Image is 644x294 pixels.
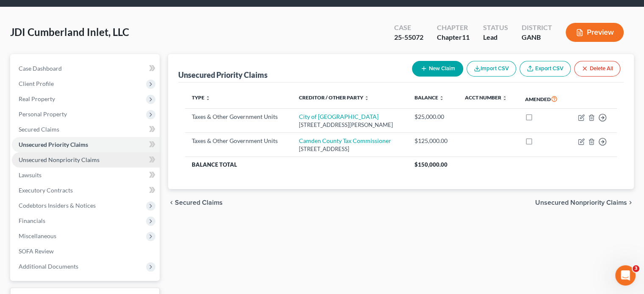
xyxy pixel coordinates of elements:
div: GANB [522,33,552,42]
a: Acct Number unfold_more [465,94,507,101]
button: Delete All [574,61,620,77]
button: Import CSV [467,61,516,77]
span: 11 [462,33,470,41]
span: SOFA Review [19,247,54,255]
span: Case Dashboard [19,65,62,72]
i: unfold_more [502,96,507,101]
div: [STREET_ADDRESS][PERSON_NAME] [299,121,401,129]
div: Status [483,23,508,33]
span: JDI Cumberland Inlet, LLC [10,26,129,38]
i: chevron_left [168,199,175,206]
span: 3 [633,265,639,272]
i: unfold_more [205,96,210,101]
span: Real Property [19,95,55,102]
span: Executory Contracts [19,187,73,194]
span: Additional Documents [19,263,78,270]
th: Amended [518,89,568,109]
a: Secured Claims [12,122,160,137]
button: Preview [566,23,624,42]
a: Executory Contracts [12,183,160,198]
a: Case Dashboard [12,61,160,76]
div: Unsecured Priority Claims [178,70,268,80]
div: Taxes & Other Government Units [192,137,285,145]
div: $25,000.00 [415,113,451,121]
span: Unsecured Priority Claims [19,141,88,148]
a: Export CSV [520,61,571,77]
div: Taxes & Other Government Units [192,113,285,121]
div: $125,000.00 [415,137,451,145]
span: Unsecured Nonpriority Claims [19,156,100,163]
a: Type unfold_more [192,94,210,101]
iframe: Intercom live chat [615,265,636,286]
button: Unsecured Nonpriority Claims chevron_right [535,199,634,206]
a: City of [GEOGRAPHIC_DATA] [299,113,379,120]
th: Balance Total [185,157,408,172]
a: Camden County Tax Commissioner [299,137,391,144]
i: chevron_right [627,199,634,206]
span: Personal Property [19,110,67,118]
div: Case [394,23,423,33]
button: New Claim [412,61,463,77]
a: Creditor / Other Party unfold_more [299,94,369,101]
a: Unsecured Nonpriority Claims [12,152,160,168]
span: Unsecured Nonpriority Claims [535,199,627,206]
div: Lead [483,33,508,42]
i: unfold_more [364,96,369,101]
a: SOFA Review [12,244,160,259]
div: Chapter [437,23,470,33]
div: District [522,23,552,33]
span: Lawsuits [19,171,41,179]
div: 25-55072 [394,33,423,42]
i: unfold_more [439,96,444,101]
span: $150,000.00 [415,161,448,168]
span: Codebtors Insiders & Notices [19,202,96,209]
span: Secured Claims [175,199,223,206]
a: Balance unfold_more [415,94,444,101]
div: Chapter [437,33,470,42]
a: Unsecured Priority Claims [12,137,160,152]
button: chevron_left Secured Claims [168,199,223,206]
span: Secured Claims [19,126,59,133]
span: Miscellaneous [19,232,56,239]
span: Financials [19,217,45,224]
span: Client Profile [19,80,54,87]
div: [STREET_ADDRESS] [299,145,401,153]
a: Lawsuits [12,168,160,183]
